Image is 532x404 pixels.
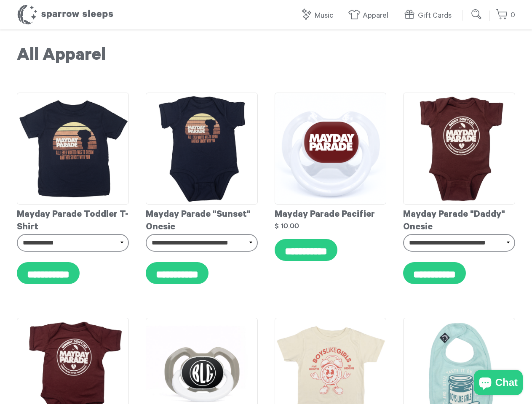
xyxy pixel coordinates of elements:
[275,222,299,229] strong: $ 10.00
[496,6,515,24] a: 0
[275,205,387,221] div: Mayday Parade Pacifier
[468,6,485,23] input: Submit
[403,7,456,25] a: Gift Cards
[146,205,258,234] div: Mayday Parade "Sunset" Onesie
[17,46,515,67] h1: All Apparel
[403,205,515,234] div: Mayday Parade "Daddy" Onesie
[348,7,393,25] a: Apparel
[17,93,129,205] img: MaydayParade-SunsetToddlerT-shirt_grande.png
[471,370,525,397] inbox-online-store-chat: Shopify online store chat
[403,93,515,205] img: Mayday_Parade_-_Daddy_Onesie_grande.png
[17,205,129,234] div: Mayday Parade Toddler T-Shirt
[275,93,387,205] img: MaydayParadePacifierMockup_grande.png
[17,4,114,25] h1: Sparrow Sleeps
[300,7,337,25] a: Music
[146,93,258,205] img: MaydayParade-SunsetOnesie_grande.png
